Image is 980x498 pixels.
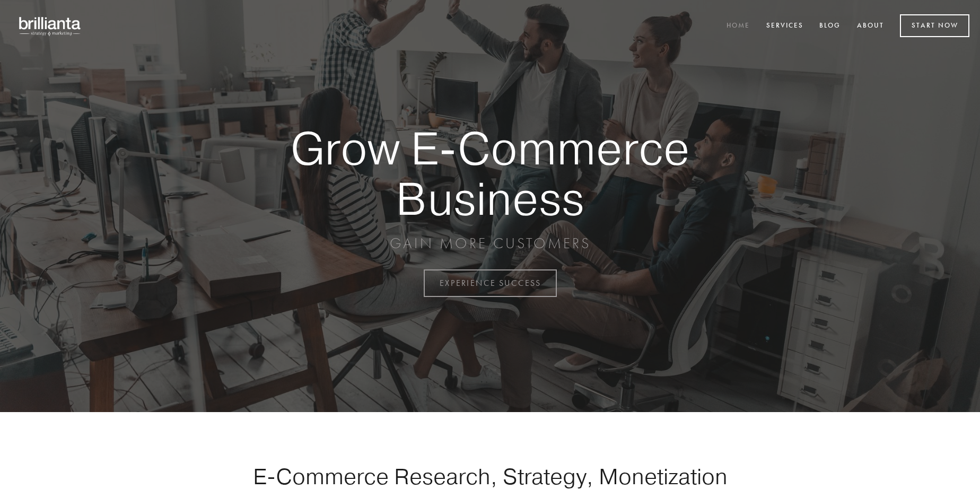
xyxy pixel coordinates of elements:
p: GAIN MORE CUSTOMERS [253,234,727,253]
a: Services [759,18,810,35]
strong: Grow E-Commerce Business [253,123,727,223]
a: Blog [812,18,847,35]
a: EXPERIENCE SUCCESS [424,269,557,297]
img: brillianta - research, strategy, marketing [11,11,90,41]
a: Home [720,18,757,35]
h1: E-Commerce Research, Strategy, Monetization [220,463,760,490]
a: About [850,18,891,35]
a: Start Now [900,14,969,37]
